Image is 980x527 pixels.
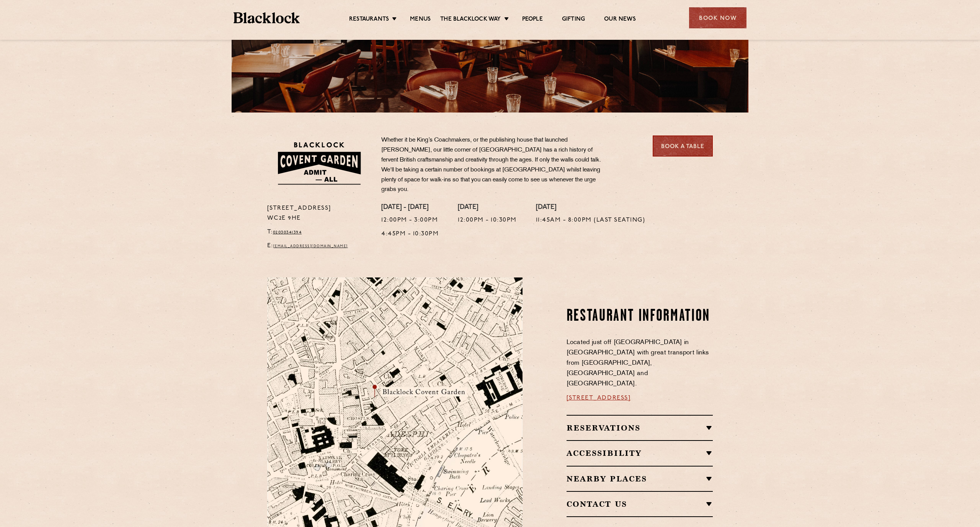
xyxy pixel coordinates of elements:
[267,241,370,251] p: E:
[440,16,501,24] a: The Blacklock Way
[536,204,645,212] h4: [DATE]
[567,339,709,387] span: Located just off [GEOGRAPHIC_DATA] in [GEOGRAPHIC_DATA] with great transport links from [GEOGRAPH...
[536,215,645,225] p: 11:45am - 8:00pm (Last Seating)
[567,423,713,432] h2: Reservations
[410,16,431,24] a: Menus
[689,7,746,28] div: Book Now
[267,135,370,191] img: BLA_1470_CoventGarden_Website_Solid.svg
[604,16,636,24] a: Our News
[567,449,713,458] h2: Accessibility
[522,16,543,24] a: People
[567,499,713,509] h2: Contact Us
[381,215,439,225] p: 12:00pm - 3:00pm
[267,227,370,237] p: T:
[567,307,713,326] h2: Restaurant information
[653,135,713,157] a: Book a Table
[273,245,348,248] a: [EMAIL_ADDRESS][DOMAIN_NAME]
[458,215,517,225] p: 12:00pm - 10:30pm
[381,135,607,195] p: Whether it be King’s Coachmakers, or the publishing house that launched [PERSON_NAME], our little...
[267,204,370,224] p: [STREET_ADDRESS] WC2E 9HE
[562,16,585,24] a: Gifting
[349,16,389,24] a: Restaurants
[273,230,302,235] a: 02030341394
[567,395,631,401] a: [STREET_ADDRESS]
[234,12,300,23] img: BL_Textured_Logo-footer-cropped.svg
[381,204,439,212] h4: [DATE] - [DATE]
[567,474,713,483] h2: Nearby Places
[458,204,517,212] h4: [DATE]
[381,229,439,239] p: 4:45pm - 10:30pm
